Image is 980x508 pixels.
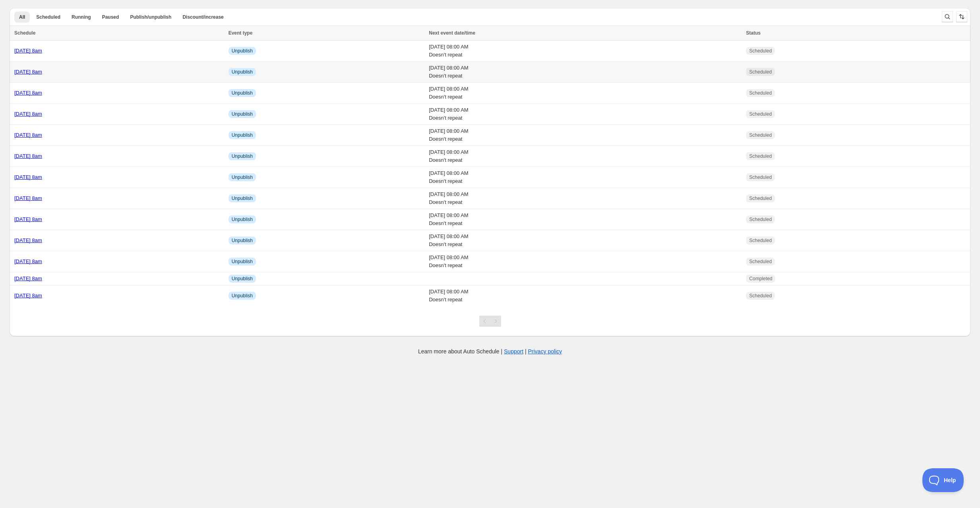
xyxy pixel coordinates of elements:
[14,30,35,36] span: Schedule
[749,258,772,265] span: Scheduled
[749,275,772,282] span: Completed
[426,104,744,125] td: [DATE] 08:00 AM Doesn't repeat
[528,348,562,355] a: Privacy policy
[426,285,744,306] td: [DATE] 08:00 AM Doesn't repeat
[426,188,744,209] td: [DATE] 08:00 AM Doesn't repeat
[14,216,42,222] a: [DATE] 8am
[14,69,42,75] a: [DATE] 8am
[14,293,42,299] a: [DATE] 8am
[14,48,42,54] a: [DATE] 8am
[426,209,744,230] td: [DATE] 08:00 AM Doesn't repeat
[102,14,119,20] span: Paused
[504,348,523,355] a: Support
[232,132,253,138] span: Unpublish
[232,195,253,202] span: Unpublish
[749,174,772,180] span: Scheduled
[232,111,253,117] span: Unpublish
[418,347,562,355] p: Learn more about Auto Schedule | |
[922,468,964,492] iframe: Toggle Customer Support
[229,30,253,36] span: Event type
[942,11,953,22] button: Search and filter results
[14,195,42,201] a: [DATE] 8am
[956,11,967,22] button: Sort the results
[749,111,772,117] span: Scheduled
[14,111,42,117] a: [DATE] 8am
[232,293,253,299] span: Unpublish
[232,90,253,96] span: Unpublish
[72,14,91,20] span: Running
[749,132,772,138] span: Scheduled
[749,90,772,96] span: Scheduled
[426,167,744,188] td: [DATE] 08:00 AM Doesn't repeat
[426,146,744,167] td: [DATE] 08:00 AM Doesn't repeat
[14,237,42,243] a: [DATE] 8am
[426,230,744,251] td: [DATE] 08:00 AM Doesn't repeat
[426,83,744,104] td: [DATE] 08:00 AM Doesn't repeat
[14,90,42,96] a: [DATE] 8am
[14,258,42,264] a: [DATE] 8am
[232,69,253,75] span: Unpublish
[426,251,744,272] td: [DATE] 08:00 AM Doesn't repeat
[130,14,171,20] span: Publish/unpublish
[232,153,253,159] span: Unpublish
[232,237,253,244] span: Unpublish
[19,14,25,20] span: All
[426,41,744,62] td: [DATE] 08:00 AM Doesn't repeat
[14,275,42,281] a: [DATE] 8am
[479,316,501,327] nav: Pagination
[232,275,253,282] span: Unpublish
[14,174,42,180] a: [DATE] 8am
[232,174,253,180] span: Unpublish
[749,48,772,54] span: Scheduled
[749,293,772,299] span: Scheduled
[749,195,772,202] span: Scheduled
[232,48,253,54] span: Unpublish
[746,30,761,36] span: Status
[232,258,253,265] span: Unpublish
[749,216,772,223] span: Scheduled
[426,62,744,83] td: [DATE] 08:00 AM Doesn't repeat
[14,153,42,159] a: [DATE] 8am
[36,14,60,20] span: Scheduled
[749,237,772,244] span: Scheduled
[426,125,744,146] td: [DATE] 08:00 AM Doesn't repeat
[749,153,772,159] span: Scheduled
[14,132,42,138] a: [DATE] 8am
[429,30,475,36] span: Next event date/time
[182,14,223,20] span: Discount/increase
[749,69,772,75] span: Scheduled
[232,216,253,223] span: Unpublish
